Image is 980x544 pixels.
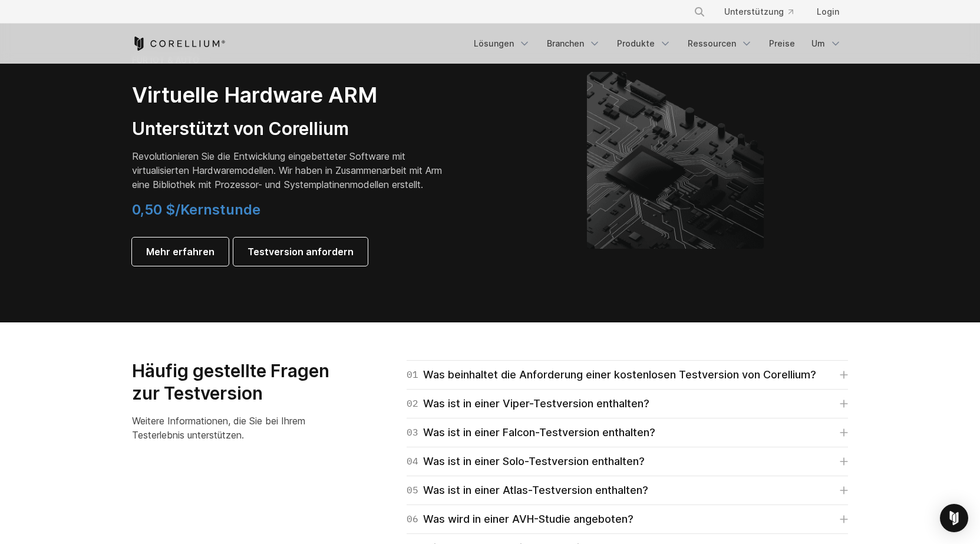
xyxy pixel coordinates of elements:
[817,6,839,17] font: Login
[467,33,849,54] div: Navigationsmenü
[248,246,354,258] font: Testversion anfordern
[423,426,655,439] font: Was ist in einer Falcon-Testversion enthalten?
[407,453,848,470] a: 04Was ist in einer Solo-Testversion enthalten?
[132,37,226,51] a: Corellium-Startseite
[407,484,418,496] font: 05
[407,424,848,441] a: 03Was ist in einer Falcon-Testversion enthalten?
[407,368,418,380] font: 01
[132,415,305,441] font: Weitere Informationen, die Sie bei Ihrem Testerlebnis unterstützen.
[407,397,418,409] font: 02
[132,201,260,218] font: 0,50 $/Kernstunde
[146,246,215,258] font: Mehr erfahren
[617,38,655,48] font: Produkte
[688,38,736,48] font: Ressourcen
[423,397,649,410] font: Was ist in einer Viper-Testversion enthalten?
[423,368,816,381] font: Was beinhaltet die Anforderung einer kostenlosen Testversion von Corellium?
[132,360,329,404] font: Häufig gestellte Fragen zur Testversion
[474,38,514,48] font: Lösungen
[940,504,968,532] div: Open Intercom Messenger
[132,82,377,108] font: Virtuelle Hardware ARM
[407,482,848,499] a: 05Was ist in einer Atlas-Testversion enthalten?
[132,118,349,139] font: Unterstützt von Corellium
[407,511,848,527] a: 06Was wird in einer AVH-Studie angeboten?
[423,455,645,467] font: Was ist in einer Solo-Testversion enthalten?
[407,513,418,525] font: 06
[689,1,710,22] button: Suchen
[679,1,849,22] div: Navigationsmenü
[132,238,229,266] a: Mehr erfahren
[407,367,848,383] a: 01Was beinhaltet die Anforderung einer kostenlosen Testversion von Corellium?
[407,395,848,412] a: 02Was ist in einer Viper-Testversion enthalten?
[407,426,418,438] font: 03
[132,150,442,190] font: Revolutionieren Sie die Entwicklung eingebetteter Software mit virtualisierten Hardwaremodellen. ...
[423,513,633,525] font: Was wird in einer AVH-Studie angeboten?
[547,38,584,48] font: Branchen
[769,38,795,48] font: Preise
[811,38,825,48] font: Um
[233,238,368,266] a: Testversion anfordern
[724,6,784,17] font: Unterstützung
[423,484,648,496] font: Was ist in einer Atlas-Testversion enthalten?
[407,455,418,467] font: 04
[587,72,764,249] img: Corelliums ARM Virtual Hardware Platform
